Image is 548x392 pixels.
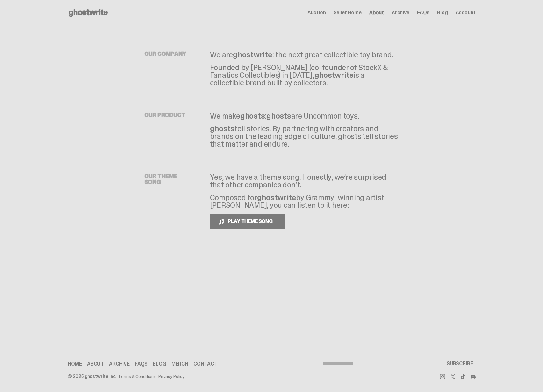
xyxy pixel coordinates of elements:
[118,374,156,379] a: Terms & Conditions
[210,64,399,87] p: Founded by [PERSON_NAME] (co-founder of StockX & Fanatics Collectibles) in [DATE], is a collectib...
[257,192,296,202] span: ghostwrite
[210,125,399,148] p: tell stories. By partnering with creators and brands on the leading edge of culture, ghosts tell ...
[158,374,184,379] a: Privacy Policy
[171,361,188,367] a: Merch
[210,194,399,214] p: Composed for by Grammy-winning artist [PERSON_NAME], you can listen to it here:
[369,10,384,15] a: About
[233,50,272,60] span: ghostwrite
[68,374,116,379] div: © 2025 ghostwrite inc
[135,361,148,367] a: FAQs
[109,361,130,367] a: Archive
[417,10,429,15] a: FAQs
[444,357,476,370] button: SUBSCRIBE
[225,218,277,225] span: PLAY THEME SONG
[193,361,218,367] a: Contact
[68,361,82,367] a: Home
[210,51,399,59] p: We are : the next great collectible toy brand.
[240,111,266,121] span: ghosts:
[456,10,476,15] a: Account
[266,111,291,121] span: ghosts
[307,10,326,15] a: Auction
[144,51,195,57] h5: OUR COMPANY
[144,173,195,185] h5: OUR THEME SONG
[153,361,166,367] a: Blog
[392,10,409,15] a: Archive
[87,361,104,367] a: About
[210,173,399,189] p: Yes, we have a theme song. Honestly, we’re surprised that other companies don’t.
[144,112,195,118] h5: OUR PRODUCT
[210,112,399,120] p: We make are Uncommon toys.
[210,214,285,229] button: PLAY THEME SONG
[334,10,362,15] a: Seller Home
[210,124,235,134] span: ghosts
[314,70,354,80] span: ghostwrite
[437,10,448,15] a: Blog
